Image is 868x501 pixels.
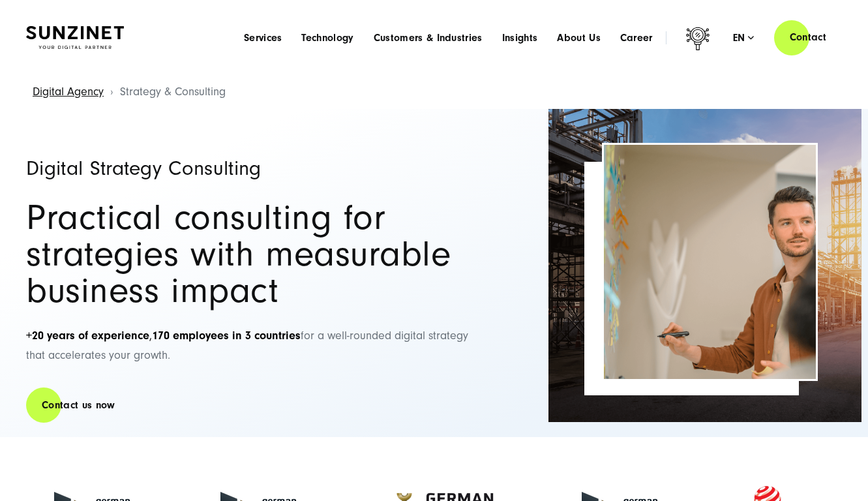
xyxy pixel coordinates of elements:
[152,329,301,342] strong: 170 employees in 3 countries
[774,19,842,56] a: Contact
[733,31,755,44] div: en
[26,26,124,49] img: SUNZINET Full Service Digital Agentur
[26,329,149,342] strong: +20 years of experience
[26,158,483,179] h1: Digital Strategy Consulting
[620,31,653,44] a: Career
[301,31,353,44] a: Technology
[548,109,861,422] img: industrial background with some piping and electrical installations visible | digital strategy co...
[557,31,601,44] a: About Us
[374,31,483,44] a: Customers & Industries
[604,145,816,379] img: A young man, holding a marker, delivering a presentation in the boardroom | digital strategy cons...
[26,200,483,309] h2: Practical consulting for strategies with measurable business impact
[26,329,301,342] span: ,
[33,85,104,99] a: Digital Agency
[26,329,468,363] span: for a well-rounded digital strategy that accelerates your growth.
[120,85,226,99] span: Strategy & Consulting
[502,31,538,44] a: Insights
[26,387,130,424] a: Contact us now
[244,31,282,44] a: Services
